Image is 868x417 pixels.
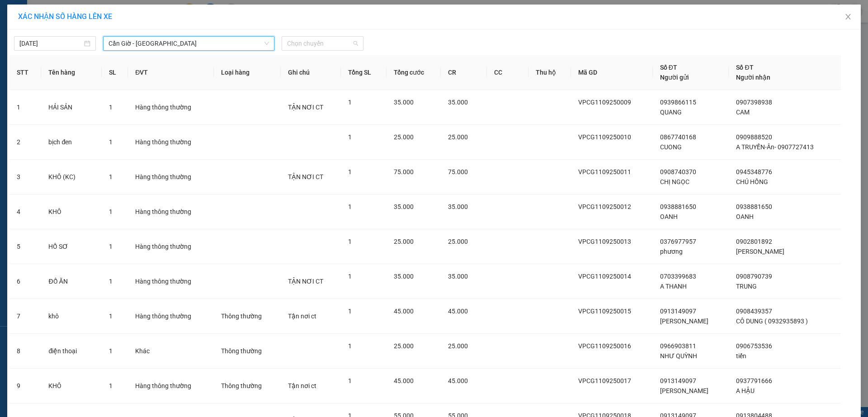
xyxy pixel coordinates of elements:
[448,238,468,245] span: 25.000
[660,143,682,151] span: CUONG
[18,12,112,21] span: XÁC NHẬN SỐ HÀNG LÊN XE
[571,55,653,90] th: Mã GD
[736,74,770,81] span: Người nhận
[441,55,487,90] th: CR
[487,55,528,90] th: CC
[41,229,102,264] td: HỒ SƠ
[736,377,772,384] span: 0937791666
[41,125,102,160] td: bịch đen
[736,317,808,325] span: CÔ DUNG ( 0932935893 )
[108,37,269,50] span: Cần Giờ - Sài Gòn
[660,342,696,350] span: 0966903811
[736,342,772,350] span: 0906753536
[660,283,687,290] span: A THANH
[736,248,784,255] span: [PERSON_NAME]
[41,299,102,334] td: khô
[394,342,414,350] span: 25.000
[348,133,352,141] span: 1
[288,104,323,111] span: TẬN NƠI CT
[109,313,113,320] span: 1
[109,382,113,389] span: 1
[736,213,754,220] span: OANH
[660,99,696,106] span: 0939866115
[264,41,269,46] span: down
[660,238,696,245] span: 0376977957
[348,308,352,315] span: 1
[348,99,352,106] span: 1
[448,168,468,175] span: 75.000
[394,377,414,384] span: 45.000
[736,99,772,106] span: 0907398938
[128,125,213,160] td: Hàng thông thường
[128,160,213,194] td: Hàng thông thường
[736,143,814,151] span: A TRUYỀN-Ân- 0907727413
[348,203,352,210] span: 1
[109,347,113,355] span: 1
[394,238,414,245] span: 25.000
[660,133,696,141] span: 0867740168
[9,369,41,403] td: 9
[578,133,631,141] span: VPCG1109250010
[660,203,696,210] span: 0938881650
[287,37,358,50] span: Chọn chuyến
[578,203,631,210] span: VPCG1109250012
[41,55,102,90] th: Tên hàng
[41,264,102,299] td: ĐỒ ĂN
[128,334,213,369] td: Khác
[109,173,113,180] span: 1
[348,168,352,175] span: 1
[214,369,281,403] td: Thông thường
[660,178,689,185] span: CHỊ NGỌC
[128,194,213,229] td: Hàng thông thường
[660,168,696,175] span: 0908740370
[660,273,696,280] span: 0703399683
[736,203,772,210] span: 0938881650
[528,55,571,90] th: Thu hộ
[9,160,41,194] td: 3
[19,38,82,48] input: 11/09/2025
[578,238,631,245] span: VPCG1109250013
[448,99,468,106] span: 35.000
[736,64,753,71] span: Số ĐT
[660,377,696,384] span: 0913149097
[660,74,689,81] span: Người gửi
[9,125,41,160] td: 2
[394,203,414,210] span: 35.000
[448,133,468,141] span: 25.000
[660,213,678,220] span: OANH
[41,369,102,403] td: KHÔ
[578,273,631,280] span: VPCG1109250014
[9,299,41,334] td: 7
[288,173,323,180] span: TẬN NƠI CT
[214,299,281,334] td: Thông thường
[9,90,41,125] td: 1
[128,264,213,299] td: Hàng thông thường
[578,308,631,315] span: VPCG1109250015
[578,377,631,384] span: VPCG1109250017
[736,273,772,280] span: 0908790739
[394,168,414,175] span: 75.000
[394,273,414,280] span: 35.000
[736,238,772,245] span: 0902801892
[348,273,352,280] span: 1
[736,109,750,116] span: CAM
[736,352,746,360] span: tiến
[387,55,441,90] th: Tổng cước
[9,334,41,369] td: 8
[128,299,213,334] td: Hàng thông thường
[736,283,757,290] span: TRUNG
[348,342,352,350] span: 1
[394,99,414,106] span: 35.000
[660,248,683,255] span: phương
[448,203,468,210] span: 35.000
[394,133,414,141] span: 25.000
[41,90,102,125] td: HẢI SẢN
[578,342,631,350] span: VPCG1109250016
[578,168,631,175] span: VPCG1109250011
[109,138,113,146] span: 1
[9,229,41,264] td: 5
[128,369,213,403] td: Hàng thông thường
[109,208,113,215] span: 1
[394,308,414,315] span: 45.000
[288,313,316,320] span: Tận nơi ct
